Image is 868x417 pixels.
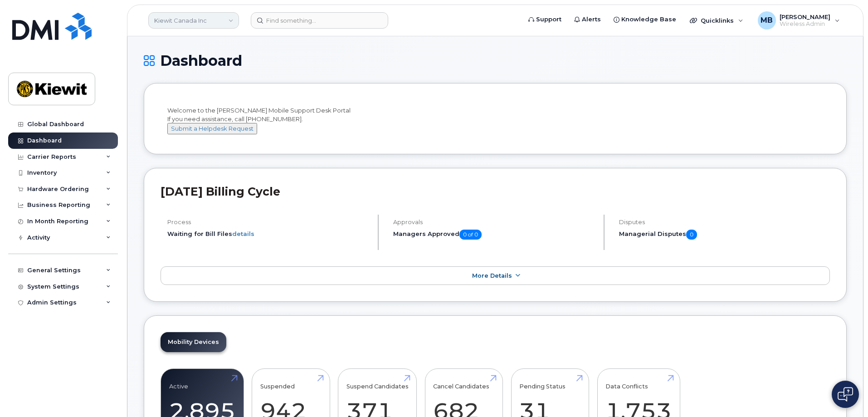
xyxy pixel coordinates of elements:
[459,230,482,240] span: 0 of 0
[144,53,847,69] h1: Dashboard
[167,123,257,134] button: Submit a Helpdesk Request
[167,230,370,238] li: Waiting for Bill Files
[232,230,254,237] a: details
[619,230,830,240] h5: Managerial Disputes
[167,125,257,132] a: Submit a Helpdesk Request
[686,230,697,240] span: 0
[619,219,830,226] h4: Disputes
[161,332,226,352] a: Mobility Devices
[161,185,830,198] h2: [DATE] Billing Cycle
[393,219,596,226] h4: Approvals
[167,106,823,134] div: Welcome to the [PERSON_NAME] Mobile Support Desk Portal If you need assistance, call [PHONE_NUMBER].
[167,219,370,226] h4: Process
[393,230,596,240] h5: Managers Approved
[838,387,853,402] img: Open chat
[472,272,512,279] span: More Details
